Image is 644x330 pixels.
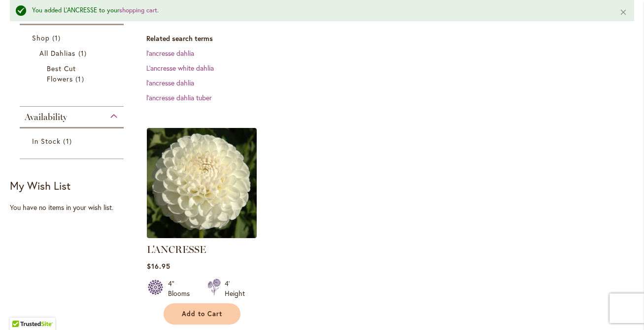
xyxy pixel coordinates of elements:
a: l'ancresse dahlia [146,48,194,58]
span: Best Cut Flowers [47,64,76,83]
span: 1 [52,33,63,43]
span: In Stock [32,136,61,146]
a: shopping cart [119,6,157,14]
a: L'ancresse white dahlia [146,63,214,73]
a: l'ancresse dahlia tuber [146,93,212,102]
div: 4" Blooms [168,279,196,298]
a: Best Cut Flowers [47,63,99,84]
div: You added L'ANCRESSE to your . [32,6,605,15]
a: In Stock 1 [32,136,114,146]
img: L'ANCRESSE [147,128,257,238]
span: Add to Cart [182,310,222,318]
span: 1 [75,74,86,84]
iframe: Launch Accessibility Center [7,295,35,323]
a: Shop [32,33,114,43]
button: Add to Cart [164,303,240,325]
a: L'ANCRESSE [147,244,206,255]
dt: Related search terms [146,34,634,43]
span: Availability [25,112,67,123]
span: 1 [78,48,89,58]
span: $16.95 [147,261,170,271]
div: 4' Height [225,279,245,298]
span: 1 [63,136,74,146]
a: All Dahlias [39,48,106,58]
a: l'ancresse dahlia [146,78,194,87]
span: All Dahlias [39,48,76,58]
strong: My Wish List [10,178,70,193]
a: L'ANCRESSE [147,231,257,240]
div: You have no items in your wish list. [10,203,140,212]
span: Shop [32,33,50,42]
